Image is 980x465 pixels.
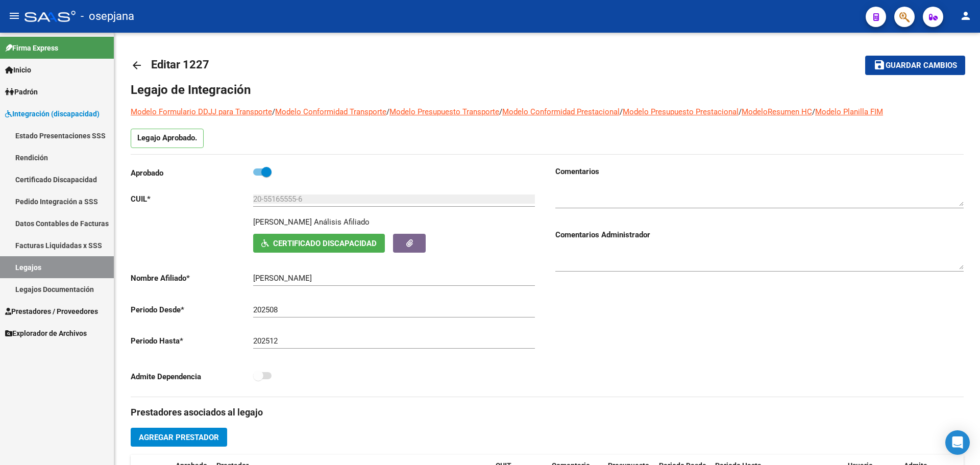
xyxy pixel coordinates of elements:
[389,107,499,116] a: Modelo Presupuesto Transporte
[253,216,312,228] p: [PERSON_NAME]
[273,239,377,248] span: Certificado Discapacidad
[131,129,204,148] p: Legajo Aprobado.
[815,107,883,116] a: Modelo Planilla FIM
[314,216,370,228] div: Análisis Afiliado
[555,229,964,240] h3: Comentarios Administrador
[960,10,972,22] mat-icon: person
[873,59,886,71] mat-icon: save
[8,10,20,22] mat-icon: menu
[865,56,965,75] button: Guardar cambios
[555,166,964,177] h3: Comentarios
[131,371,253,382] p: Admite Dependencia
[5,86,38,97] span: Padrón
[131,428,227,447] button: Agregar Prestador
[151,58,209,71] span: Editar 1227
[5,42,58,54] span: Firma Express
[131,59,143,71] mat-icon: arrow_back
[502,107,620,116] a: Modelo Conformidad Prestacional
[275,107,386,116] a: Modelo Conformidad Transporte
[253,234,385,253] button: Certificado Discapacidad
[5,64,31,76] span: Inicio
[131,107,272,116] a: Modelo Formulario DDJJ para Transporte
[131,273,253,284] p: Nombre Afiliado
[131,335,253,347] p: Periodo Hasta
[131,405,964,420] h3: Prestadores asociados al legajo
[5,306,98,317] span: Prestadores / Proveedores
[131,304,253,315] p: Periodo Desde
[623,107,739,116] a: Modelo Presupuesto Prestacional
[5,108,100,119] span: Integración (discapacidad)
[131,193,253,205] p: CUIL
[5,328,87,339] span: Explorador de Archivos
[886,61,957,70] span: Guardar cambios
[742,107,812,116] a: ModeloResumen HC
[81,5,134,28] span: - osepjana
[131,167,253,179] p: Aprobado
[139,433,219,442] span: Agregar Prestador
[945,430,970,455] div: Open Intercom Messenger
[131,82,964,98] h1: Legajo de Integración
